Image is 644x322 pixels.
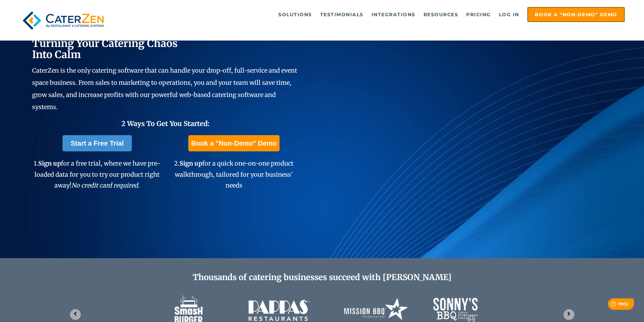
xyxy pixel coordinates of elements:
a: Log in [496,8,523,21]
h2: Thousands of catering businesses succeed with [PERSON_NAME] [65,273,580,282]
button: Go to last slide [70,309,81,320]
a: Start a Free Trial [63,135,132,151]
a: Pricing [463,8,494,21]
a: Book a "Non-Demo" Demo [527,7,625,22]
a: Book a "Non-Demo" Demo [188,135,279,151]
span: CaterZen is the only catering software that can handle your drop-off, full-service and event spac... [32,67,297,111]
span: Sign up [180,159,202,167]
a: Testimonials [317,8,367,21]
em: No credit card required. [71,181,140,189]
a: Solutions [275,8,315,21]
span: 2 Ways To Get You Started: [121,119,210,128]
span: 2. for a quick one-on-one product walkthrough, tailored for your business' needs [174,159,293,189]
a: Integrations [368,8,419,21]
div: Navigation Menu [123,7,625,22]
span: 1. for a free trial, where we have pre-loaded data for you to try our product right away! [34,159,160,189]
span: Turning Your Catering Chaos Into Calm [32,37,178,61]
button: Next slide [564,309,574,320]
span: Sign up [38,159,61,167]
img: caterzen [19,7,107,34]
iframe: Help widget launcher [584,296,637,315]
a: Resources [420,8,462,21]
